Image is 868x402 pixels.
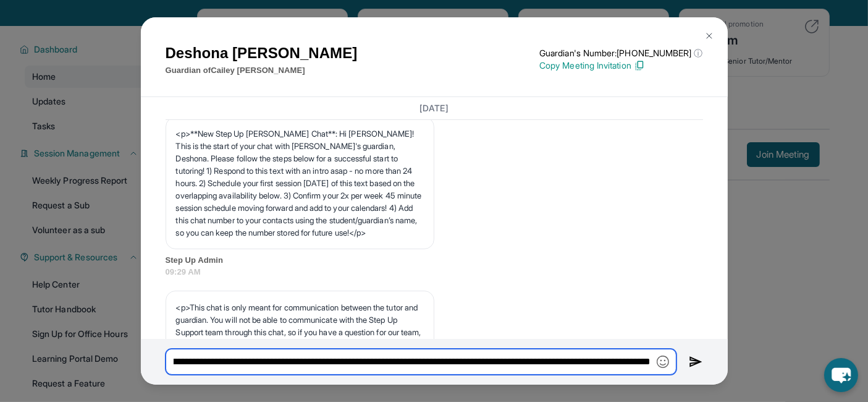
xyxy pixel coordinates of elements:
[166,102,703,114] h3: [DATE]
[166,254,703,267] span: Step Up Admin
[634,60,645,71] img: Copy Icon
[694,47,702,59] span: ⓘ
[689,354,703,369] img: Send icon
[176,127,424,239] p: <p>**New Step Up [PERSON_NAME] Chat**: Hi [PERSON_NAME]! This is the start of your chat with [PER...
[539,59,702,72] p: Copy Meeting Invitation
[657,356,669,368] img: Emoji
[176,301,424,351] p: <p>This chat is only meant for communication between the tutor and guardian. You will not be able...
[704,31,714,41] img: Close Icon
[824,358,858,392] button: chat-button
[166,64,358,77] p: Guardian of Cailey [PERSON_NAME]
[166,42,358,64] h1: Deshona [PERSON_NAME]
[166,266,703,278] span: 09:29 AM
[539,47,702,59] p: Guardian's Number: [PHONE_NUMBER]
